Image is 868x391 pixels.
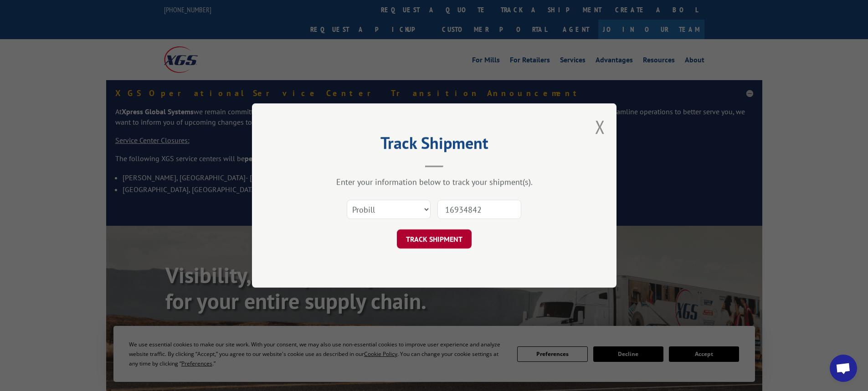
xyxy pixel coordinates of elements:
[298,137,571,154] h2: Track Shipment
[437,200,521,219] input: Number(s)
[830,355,857,382] a: Open chat
[298,177,571,187] div: Enter your information below to track your shipment(s).
[595,115,605,139] button: Close modal
[397,229,472,249] button: TRACK SHIPMENT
